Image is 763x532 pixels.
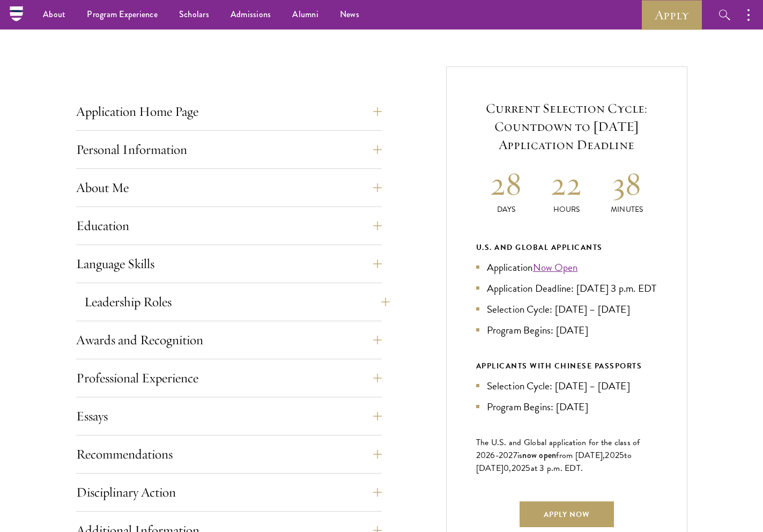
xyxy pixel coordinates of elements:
span: The U.S. and Global application for the class of 202 [476,436,640,462]
span: 6 [490,449,495,462]
button: Education [76,213,382,239]
li: Selection Cycle: [DATE] – [DATE] [476,378,657,394]
button: Recommendations [76,441,382,467]
span: 5 [619,449,624,462]
a: Now Open [533,260,578,275]
span: from [DATE], [556,449,605,462]
span: , [509,462,511,475]
span: 7 [513,449,517,462]
button: Language Skills [76,251,382,277]
div: APPLICANTS WITH CHINESE PASSPORTS [476,359,657,373]
li: Application Deadline: [DATE] 3 p.m. EDT [476,280,657,296]
button: Professional Experience [76,365,382,391]
button: About Me [76,175,382,201]
button: Application Home Page [76,99,382,124]
button: Disciplinary Action [76,479,382,505]
h2: 38 [597,164,657,204]
li: Application [476,260,657,275]
p: Hours [536,204,597,215]
li: Program Begins: [DATE] [476,322,657,338]
p: Days [476,204,537,215]
span: is [517,449,523,462]
button: Awards and Recognition [76,327,382,353]
span: 0 [503,462,509,475]
li: Selection Cycle: [DATE] – [DATE] [476,301,657,317]
h5: Current Selection Cycle: Countdown to [DATE] Application Deadline [476,99,657,154]
span: -202 [495,449,513,462]
span: at 3 p.m. EDT. [531,462,583,475]
h2: 22 [536,164,597,204]
a: Apply Now [520,501,614,527]
span: 202 [605,449,619,462]
span: to [DATE] [476,449,632,475]
button: Essays [76,403,382,429]
div: U.S. and Global Applicants [476,241,657,254]
button: Personal Information [76,137,382,162]
button: Leadership Roles [84,289,390,315]
li: Program Begins: [DATE] [476,399,657,415]
h2: 28 [476,164,537,204]
span: now open [522,449,556,461]
p: Minutes [597,204,657,215]
span: 5 [525,462,530,475]
span: 202 [512,462,526,475]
